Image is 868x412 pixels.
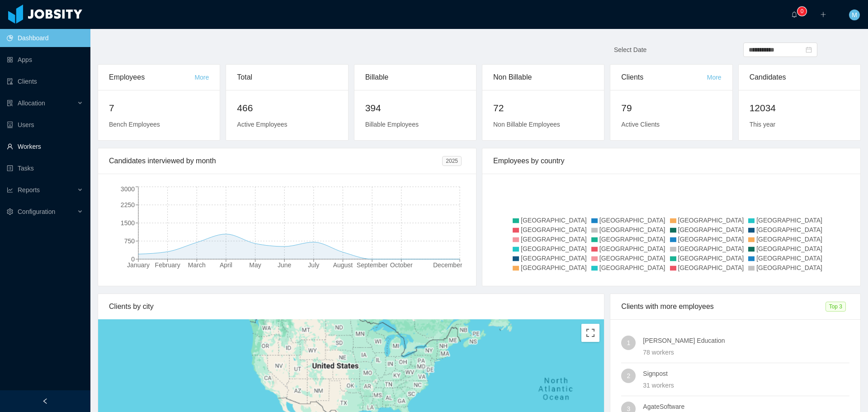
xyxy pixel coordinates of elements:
[750,101,849,115] h2: 12034
[308,261,319,269] tspan: July
[621,101,721,115] h2: 79
[643,369,849,379] h4: Signpost
[7,51,83,69] a: icon: appstoreApps
[599,226,665,233] span: [GEOGRAPHIC_DATA]
[7,137,83,156] a: icon: userWorkers
[826,302,846,312] span: Top 3
[278,261,292,269] tspan: June
[678,236,744,243] span: [GEOGRAPHIC_DATA]
[131,256,135,263] tspan: 0
[707,74,722,81] a: More
[627,369,630,383] span: 2
[109,101,209,115] h2: 7
[521,217,587,224] span: [GEOGRAPHIC_DATA]
[249,261,261,269] tspan: May
[333,261,353,269] tspan: August
[643,347,849,357] div: 78 workers
[121,219,135,227] tspan: 1500
[433,261,462,269] tspan: December
[237,101,337,115] h2: 466
[7,100,13,106] i: icon: solution
[678,226,744,233] span: [GEOGRAPHIC_DATA]
[155,261,180,269] tspan: February
[621,65,707,90] div: Clients
[806,47,812,53] i: icon: calendar
[109,121,160,128] span: Bench Employees
[599,217,665,224] span: [GEOGRAPHIC_DATA]
[521,264,587,271] span: [GEOGRAPHIC_DATA]
[599,236,665,243] span: [GEOGRAPHIC_DATA]
[791,11,797,18] i: icon: bell
[493,65,593,90] div: Non Billable
[678,255,744,262] span: [GEOGRAPHIC_DATA]
[127,261,150,269] tspan: January
[237,65,337,90] div: Total
[643,336,849,346] h4: [PERSON_NAME] Education
[109,294,593,319] div: Clients by city
[756,217,822,224] span: [GEOGRAPHIC_DATA]
[7,116,83,134] a: icon: robotUsers
[581,324,599,342] button: Toggle fullscreen view
[678,245,744,252] span: [GEOGRAPHIC_DATA]
[493,121,560,128] span: Non Billable Employees
[820,11,826,18] i: icon: plus
[237,121,287,128] span: Active Employees
[852,9,857,20] span: M
[7,208,13,215] i: icon: setting
[109,65,194,90] div: Employees
[18,99,45,107] span: Allocation
[194,74,209,81] a: More
[756,245,822,252] span: [GEOGRAPHIC_DATA]
[188,261,206,269] tspan: March
[678,217,744,224] span: [GEOGRAPHIC_DATA]
[121,185,135,193] tspan: 3000
[357,261,388,269] tspan: September
[599,255,665,262] span: [GEOGRAPHIC_DATA]
[7,29,83,47] a: icon: pie-chartDashboard
[442,156,462,166] span: 2025
[124,237,135,245] tspan: 750
[365,65,465,90] div: Billable
[678,264,744,271] span: [GEOGRAPHIC_DATA]
[621,121,660,128] span: Active Clients
[643,402,849,412] h4: AgateSoftware
[7,187,13,193] i: icon: line-chart
[7,72,83,90] a: icon: auditClients
[599,264,665,271] span: [GEOGRAPHIC_DATA]
[750,65,849,90] div: Candidates
[756,226,822,233] span: [GEOGRAPHIC_DATA]
[756,264,822,271] span: [GEOGRAPHIC_DATA]
[121,201,135,208] tspan: 2250
[365,101,465,115] h2: 394
[627,336,630,350] span: 1
[390,261,413,269] tspan: October
[493,148,849,174] div: Employees by country
[18,208,55,215] span: Configuration
[109,148,442,174] div: Candidates interviewed by month
[220,261,232,269] tspan: April
[621,294,825,319] div: Clients with more employees
[599,245,665,252] span: [GEOGRAPHIC_DATA]
[521,245,587,252] span: [GEOGRAPHIC_DATA]
[756,255,822,262] span: [GEOGRAPHIC_DATA]
[521,255,587,262] span: [GEOGRAPHIC_DATA]
[521,236,587,243] span: [GEOGRAPHIC_DATA]
[521,226,587,233] span: [GEOGRAPHIC_DATA]
[614,46,646,53] span: Select Date
[365,121,419,128] span: Billable Employees
[756,236,822,243] span: [GEOGRAPHIC_DATA]
[643,380,849,390] div: 31 workers
[18,186,40,194] span: Reports
[7,159,83,177] a: icon: profileTasks
[493,101,593,115] h2: 72
[797,7,807,16] sup: 0
[750,121,776,128] span: This year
